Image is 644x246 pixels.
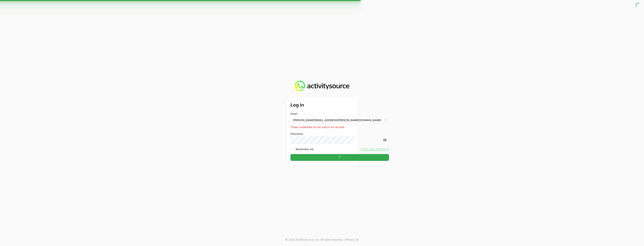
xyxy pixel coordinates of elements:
label: Email [290,112,297,116]
label: Password [290,132,389,136]
span: | [344,238,345,242]
p: © 2025 ActivitySource, inc. All rights reserved. [285,238,343,242]
img: Activity Source [295,81,349,91]
label: Remember me [296,147,314,151]
a: Privacy [346,238,359,242]
h2: Log in [290,102,389,108]
button: [PERSON_NAME][EMAIL_ADDRESS][PERSON_NAME][DOMAIN_NAME] [290,117,389,124]
span: [PERSON_NAME][EMAIL_ADDRESS][PERSON_NAME][DOMAIN_NAME] [293,118,381,122]
p: These credentials do not match our records. [290,125,389,129]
